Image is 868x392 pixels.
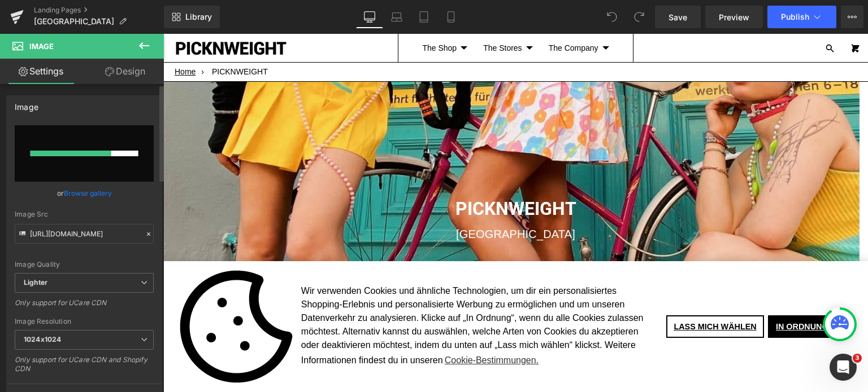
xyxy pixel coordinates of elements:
strong: PICKNWEIGHT [292,164,413,186]
span: Preview [719,11,749,23]
a: Laptop [383,6,410,28]
a: Browse gallery [64,183,112,203]
span: Save [669,11,687,23]
b: Lighter [24,278,47,287]
a: Desktop [356,6,383,28]
a: New Library [164,6,220,28]
span: Image [29,42,54,51]
a: LASS MICH WÄHLEN [503,281,601,304]
input: Link [15,224,154,244]
span: Wir verwenden Cookies und ähnliche Technologien, um dir ein personalisiertes Shopping-Erlebnis un... [138,250,494,335]
div: or [15,187,154,199]
div: Image [15,96,38,112]
button: Publish [767,6,836,28]
span: [GEOGRAPHIC_DATA] [34,17,114,26]
img: PICKNWEIGHT - VINTAGE KILO STORE [16,236,129,349]
a: Tablet [410,6,437,28]
div: Image Quality [15,261,154,268]
a: Mobile [437,6,465,28]
button: Redo [628,6,650,28]
span: › [35,25,44,50]
span: Library [185,12,212,22]
button: Undo [601,6,623,28]
div: Only support for UCare CDN and Shopify CDN [15,355,154,381]
a: IN ORDNUNG [605,281,672,304]
a: Design [84,59,166,84]
span: Publish [781,12,809,21]
a: Landing Pages [34,6,164,15]
span: PICKNWEIGHT [46,25,107,50]
button: More [841,6,863,28]
a: Preview [705,6,763,28]
a: Home [11,25,35,50]
img: PICKNWEIGHT [11,7,124,22]
b: 1024x1024 [24,335,61,343]
span: 3 [853,354,862,363]
div: Image Src [15,210,154,218]
a: Cookie-Bestimmungen. [280,318,377,335]
font: [GEOGRAPHIC_DATA] [293,194,412,206]
div: Only support for UCare CDN [15,298,154,315]
iframe: Intercom live chat [830,354,857,381]
span: Close the cookie banner [681,289,688,296]
div: Image Resolution [15,318,154,325]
